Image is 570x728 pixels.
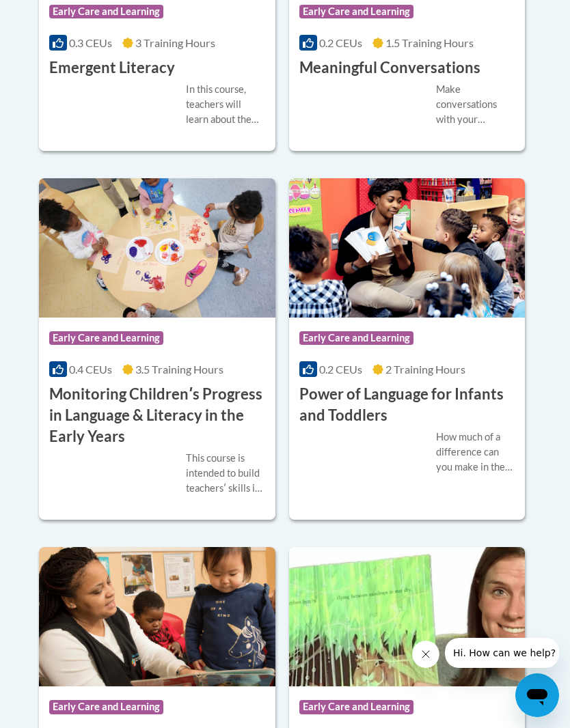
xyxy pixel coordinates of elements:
img: Course Logo [289,547,526,686]
img: Course Logo [39,547,275,686]
span: Early Care and Learning [49,700,163,714]
span: Early Care and Learning [299,700,413,714]
h3: Monitoring Childrenʹs Progress in Language & Literacy in the Early Years [49,384,265,447]
span: Early Care and Learning [299,331,413,345]
span: 2 Training Hours [385,363,465,376]
div: This course is intended to build teachersʹ skills in monitoring/assessing childrenʹs developmenta... [186,451,265,496]
iframe: Message from company [445,638,559,668]
h3: Emergent Literacy [49,57,175,79]
span: Early Care and Learning [49,5,163,18]
img: Course Logo [289,178,526,318]
span: 3 Training Hours [135,36,215,49]
div: How much of a difference can you make in the life of a child just by talking? A lot! You can help... [436,430,515,475]
span: 0.2 CEUs [319,363,362,376]
span: 0.3 CEUs [69,36,112,49]
iframe: Button to launch messaging window [515,673,559,717]
span: 3.5 Training Hours [135,363,223,376]
h3: Power of Language for Infants and Toddlers [299,384,515,426]
span: 0.2 CEUs [319,36,362,49]
a: Course LogoEarly Care and Learning0.4 CEUs3.5 Training Hours Monitoring Childrenʹs Progress in La... [39,178,275,520]
img: Course Logo [39,178,275,318]
span: Early Care and Learning [49,331,163,345]
span: 1.5 Training Hours [385,36,474,49]
iframe: Close message [412,641,439,668]
div: In this course, teachers will learn about the important emergent literacy skills of phonemic awar... [186,82,265,127]
div: Make conversations with your children brain-builders! The TALK strategy gives you the power to en... [436,82,515,127]
span: Early Care and Learning [299,5,413,18]
h3: Meaningful Conversations [299,57,480,79]
span: 0.4 CEUs [69,363,112,376]
a: Course LogoEarly Care and Learning0.2 CEUs2 Training Hours Power of Language for Infants and Todd... [289,178,526,520]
